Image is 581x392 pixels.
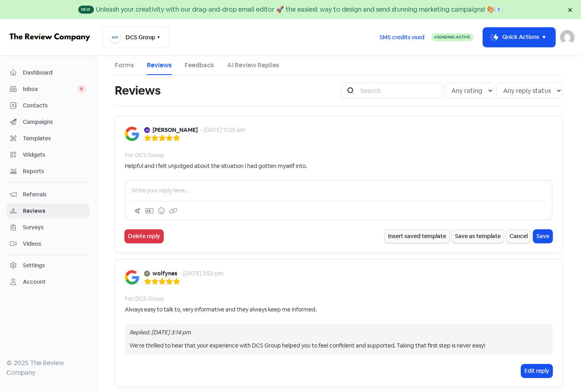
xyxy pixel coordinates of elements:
button: DCS Group [103,26,169,48]
span: Inbox [23,85,77,93]
img: Avatar [144,127,150,133]
a: Widgets [6,148,89,162]
a: Account [6,275,89,289]
h1: Reviews [115,78,160,103]
button: Cancel [506,230,531,243]
div: - [DATE] 2:52 pm [180,269,223,278]
span: Reviews [23,207,86,215]
button: Save [533,230,553,243]
button: Insert saved template [385,230,449,243]
span: Contacts [23,101,86,110]
span: Sending Active [437,34,470,40]
button: Quick Actions [483,28,555,47]
span: Referrals [23,190,86,199]
span: Widgets [23,151,86,159]
div: © 2025 The Review Company [6,358,89,378]
b: wolfynes [152,269,177,278]
a: Surveys [6,220,89,235]
button: Save as template [452,230,504,243]
a: Reviews [147,61,172,70]
b: [PERSON_NAME] [152,126,198,134]
a: Sending Active [431,32,473,42]
a: AI Review Replies [227,61,279,70]
div: Unleash your creativity with our drag-and-drop email editor 🚀 the easiest way to design and send ... [96,5,503,14]
span: Surveys [23,223,86,232]
a: Reports [6,164,89,179]
a: Inbox 0 [6,82,89,97]
div: Always easy to talk to, very informative and they always keep me informed. [125,305,317,314]
img: Avatar [144,271,150,277]
a: Settings [6,258,89,273]
span: New [78,6,94,14]
div: Helpful and I felt unjudged about the situation I had gotten myself into. [125,162,307,170]
span: Videos [23,240,86,248]
button: Edit reply [521,364,553,378]
a: Reviews [6,204,89,218]
div: We're thrilled to hear that your experience with DCS Group helped you to feel confident and suppo... [130,341,548,350]
a: Contacts [6,98,89,113]
span: Reports [23,167,86,176]
a: Templates [6,131,89,146]
img: Image [125,127,139,141]
a: SMS credits used [373,32,431,41]
img: User [560,30,575,44]
button: Delete reply [125,230,163,243]
a: Dashboard [6,65,89,80]
a: Referrals [6,187,89,202]
a: Forms [115,61,134,70]
input: Search [356,83,442,99]
span: Dashboard [23,69,86,77]
a: Feedback [185,61,214,70]
span: Templates [23,134,86,143]
i: Replied: [DATE] 3:14 pm [130,329,191,336]
span: Campaigns [23,118,86,126]
a: Campaigns [6,115,89,129]
div: Account [23,278,46,286]
a: Videos [6,236,89,251]
div: - [DATE] 11:25 am [200,126,245,134]
div: For: DCS Group [125,151,164,160]
span: SMS credits used [380,33,425,42]
div: For: DCS Group [125,295,164,303]
div: Settings [23,261,45,270]
span: 0 [77,85,86,93]
img: Image [125,270,139,285]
